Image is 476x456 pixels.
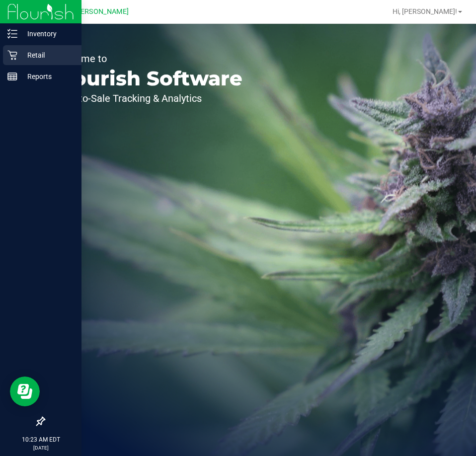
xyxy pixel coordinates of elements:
[393,7,457,15] span: Hi, [PERSON_NAME]!
[54,54,242,64] p: Welcome to
[7,72,17,81] inline-svg: Reports
[7,29,17,39] inline-svg: Inventory
[4,435,77,444] p: 10:23 AM EDT
[54,93,242,103] p: Seed-to-Sale Tracking & Analytics
[17,71,77,82] p: Reports
[54,69,242,88] p: Flourish Software
[4,444,77,452] p: [DATE]
[74,7,129,16] span: [PERSON_NAME]
[17,28,77,40] p: Inventory
[10,377,40,406] iframe: Resource center
[17,49,77,61] p: Retail
[7,50,17,60] inline-svg: Retail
